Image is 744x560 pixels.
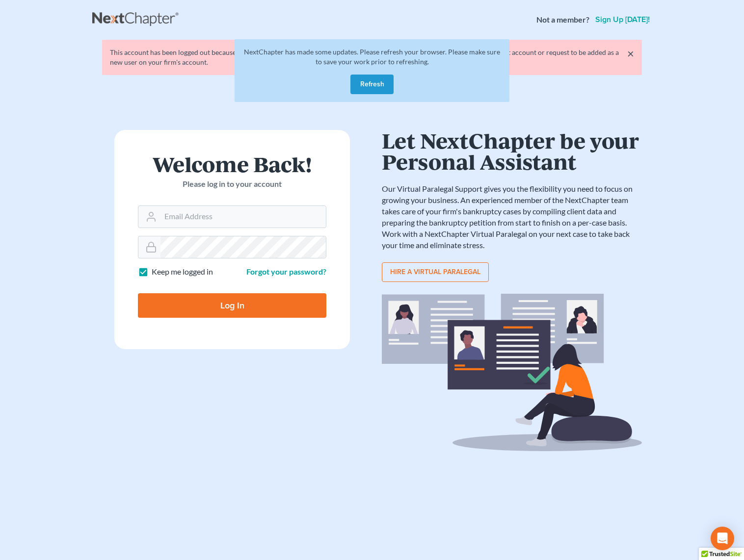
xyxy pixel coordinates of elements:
p: Our Virtual Paralegal Support gives you the flexibility you need to focus on growing your busines... [382,183,642,251]
a: Sign up [DATE]! [593,16,652,24]
strong: Not a member? [536,14,589,25]
h1: Welcome Back! [138,153,326,175]
h1: Let NextChapter be your Personal Assistant [382,130,642,172]
label: Keep me logged in [152,266,213,278]
p: Please log in to your account [138,178,326,190]
div: Open Intercom Messenger [711,527,734,550]
img: virtual_paralegal_bg-b12c8cf30858a2b2c02ea913d52db5c468ecc422855d04272ea22d19010d70dc.svg [382,294,642,451]
a: × [627,48,634,59]
span: NextChapter has made some updates. Please refresh your browser. Please make sure to save your wor... [244,48,500,66]
button: Refresh [350,75,394,94]
input: Log In [138,293,326,318]
a: Forgot your password? [246,267,326,276]
a: Hire a virtual paralegal [382,262,489,282]
input: Email Address [160,206,326,228]
div: This account has been logged out because someone new has initiated a new session with the same lo... [110,48,634,67]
